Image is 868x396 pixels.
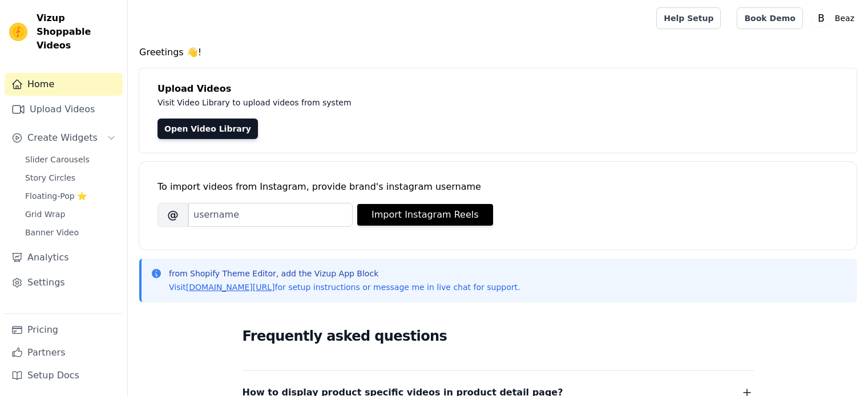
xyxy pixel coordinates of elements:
[243,325,754,348] h2: Frequently asked questions
[37,11,118,52] span: Vizup Shoppable Videos
[5,319,123,341] a: Pricing
[158,119,258,139] a: Open Video Library
[25,190,87,202] span: Floating-Pop ⭐
[656,7,721,29] a: Help Setup
[5,364,123,387] a: Setup Docs
[27,131,98,145] span: Create Widgets
[5,341,123,364] a: Partners
[25,154,90,165] span: Slider Carousels
[737,7,802,29] a: Book Demo
[158,96,669,109] p: Visit Video Library to upload videos from system
[18,224,123,240] a: Banner Video
[830,8,859,28] p: Beaz
[18,170,123,186] a: Story Circles
[25,209,65,220] span: Grid Wrap
[188,203,353,227] input: username
[5,126,123,149] button: Create Widgets
[812,8,859,28] button: B Beaz
[25,227,79,238] span: Banner Video
[5,73,123,96] a: Home
[169,268,520,279] p: from Shopify Theme Editor, add the Vizup App Block
[5,246,123,269] a: Analytics
[5,98,123,121] a: Upload Videos
[818,13,825,24] text: B
[18,152,123,168] a: Slider Carousels
[18,188,123,204] a: Floating-Pop ⭐
[158,180,838,194] div: To import videos from Instagram, provide brand's instagram username
[357,204,493,226] button: Import Instagram Reels
[186,283,275,292] a: [DOMAIN_NAME][URL]
[169,281,520,293] p: Visit for setup instructions or message me in live chat for support.
[18,206,123,222] a: Grid Wrap
[9,23,27,41] img: Vizup
[158,82,838,96] h4: Upload Videos
[158,203,188,227] span: @
[5,271,123,294] a: Settings
[25,172,75,183] span: Story Circles
[139,46,857,59] h4: Greetings 👋!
